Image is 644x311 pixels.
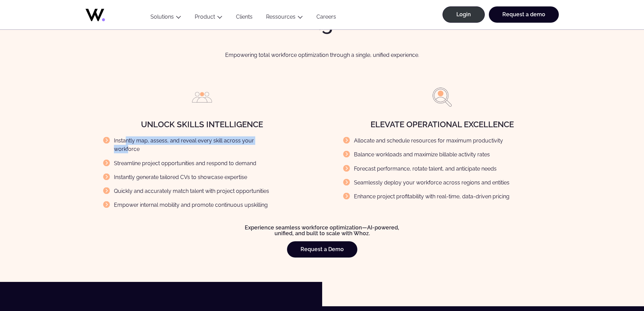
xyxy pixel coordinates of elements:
li: Instantly generate tailored CVs to showcase expertise [103,173,280,181]
a: Product [195,14,215,20]
li: Streamline project opportunities and respond to demand [103,159,280,168]
a: Clients [229,14,259,23]
button: Product [188,14,229,23]
h4: Elevate Operational Excellence [337,120,547,129]
p: Empowering total workforce optimization through a single, unified experience. [14,51,630,59]
button: Ressources [259,14,310,23]
a: Careers [310,14,343,23]
button: Solutions [144,14,188,23]
a: Request a Demo [287,241,357,258]
a: Login [443,6,485,23]
li: Instantly map, assess, and reveal every skill across your workforce [103,136,280,154]
a: Ressources [266,14,295,20]
li: Seamlessly deploy your workforce across regions and entities [343,178,520,187]
li: Quickly and accurately match talent with project opportunities [103,187,280,195]
li: Balance workloads and maximize billable activity rates [343,150,520,159]
iframe: Chatbot [599,266,635,302]
h4: Experience seamless workforce optimization—AI-powered, unified, and built to scale with Whoz. [109,225,535,237]
li: Forecast performance, rotate talent, and anticipate needs [343,164,520,173]
li: Enhance project profitability with real-time, data-driven pricing [343,192,520,201]
h4: Unlock Skills Intelligence [97,120,307,129]
a: Request a demo [489,6,559,23]
li: Allocate and schedule resources for maximum productivity [343,136,520,145]
li: Empower internal mobility and promote continuous upskilling [103,201,280,209]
